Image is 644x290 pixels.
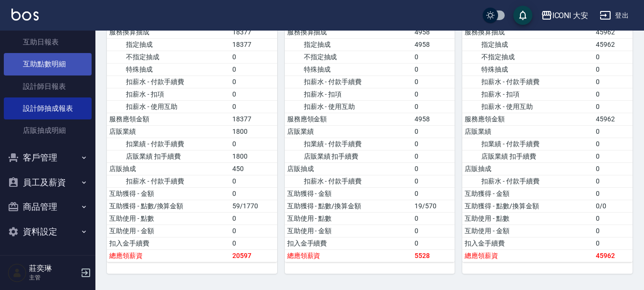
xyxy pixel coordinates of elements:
[462,249,593,262] td: 總應領薪資
[412,38,455,51] td: 4958
[285,38,412,51] td: 指定抽成
[593,38,633,51] td: 45962
[285,187,412,200] td: 互助獲得 - 金額
[552,10,589,21] div: ICONI 大安
[593,113,633,125] td: 45962
[4,194,92,219] button: 商品管理
[230,88,277,100] td: 0
[285,75,412,88] td: 扣薪水 - 付款手續費
[412,125,455,138] td: 0
[107,237,230,249] td: 扣入金手續費
[285,225,412,237] td: 互助使用 - 金額
[593,249,633,262] td: 45962
[462,212,593,225] td: 互助使用 - 點數
[285,125,412,138] td: 店販業績
[593,75,633,88] td: 0
[230,26,277,38] td: 18377
[11,9,39,21] img: Logo
[412,150,455,162] td: 0
[412,162,455,175] td: 0
[412,113,455,125] td: 4958
[537,6,592,25] button: ICONI 大安
[285,88,412,100] td: 扣薪水 - 扣項
[462,75,593,88] td: 扣薪水 - 付款手續費
[462,26,593,38] td: 服務換算抽成
[412,187,455,200] td: 0
[412,249,455,262] td: 5528
[4,170,92,195] button: 員工及薪資
[593,51,633,63] td: 0
[107,175,230,187] td: 扣薪水 - 付款手續費
[285,51,412,63] td: 不指定抽成
[285,150,412,162] td: 店販業績 扣手續費
[107,75,230,88] td: 扣薪水 - 付款手續費
[230,100,277,113] td: 0
[412,212,455,225] td: 0
[412,200,455,212] td: 19/570
[412,88,455,100] td: 0
[230,113,277,125] td: 18377
[230,75,277,88] td: 0
[230,125,277,138] td: 1800
[412,237,455,249] td: 0
[230,63,277,75] td: 0
[462,38,593,51] td: 指定抽成
[230,175,277,187] td: 0
[230,225,277,237] td: 0
[462,162,593,175] td: 店販抽成
[593,162,633,175] td: 0
[593,100,633,113] td: 0
[230,200,277,212] td: 59/1770
[593,138,633,150] td: 0
[4,219,92,244] button: 資料設定
[462,225,593,237] td: 互助使用 - 金額
[29,273,78,282] p: 主管
[230,138,277,150] td: 0
[593,88,633,100] td: 0
[107,26,230,38] td: 服務換算抽成
[462,175,593,187] td: 扣薪水 - 付款手續費
[412,26,455,38] td: 4958
[4,119,92,141] a: 店販抽成明細
[462,63,593,75] td: 特殊抽成
[285,113,412,125] td: 服務應領金額
[285,175,412,187] td: 扣薪水 - 付款手續費
[4,53,92,75] a: 互助點數明細
[107,138,230,150] td: 扣業績 - 付款手續費
[107,51,230,63] td: 不指定抽成
[462,51,593,63] td: 不指定抽成
[462,100,593,113] td: 扣薪水 - 使用互助
[412,63,455,75] td: 0
[462,88,593,100] td: 扣薪水 - 扣項
[593,125,633,138] td: 0
[462,113,593,125] td: 服務應領金額
[593,187,633,200] td: 0
[593,237,633,249] td: 0
[462,125,593,138] td: 店販業績
[107,38,230,51] td: 指定抽成
[285,212,412,225] td: 互助使用 - 點數
[285,200,412,212] td: 互助獲得 - 點數/換算金額
[412,75,455,88] td: 0
[107,249,230,262] td: 總應領薪資
[107,88,230,100] td: 扣薪水 - 扣項
[107,162,230,175] td: 店販抽成
[4,145,92,170] button: 客戶管理
[593,175,633,187] td: 0
[285,63,412,75] td: 特殊抽成
[596,7,633,24] button: 登出
[107,125,230,138] td: 店販業績
[593,200,633,212] td: 0/0
[285,138,412,150] td: 扣業績 - 付款手續費
[593,63,633,75] td: 0
[230,51,277,63] td: 0
[230,150,277,162] td: 1800
[412,175,455,187] td: 0
[412,100,455,113] td: 0
[107,200,230,212] td: 互助獲得 - 點數/換算金額
[462,187,593,200] td: 互助獲得 - 金額
[230,38,277,51] td: 18377
[4,75,92,97] a: 設計師日報表
[412,138,455,150] td: 0
[230,237,277,249] td: 0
